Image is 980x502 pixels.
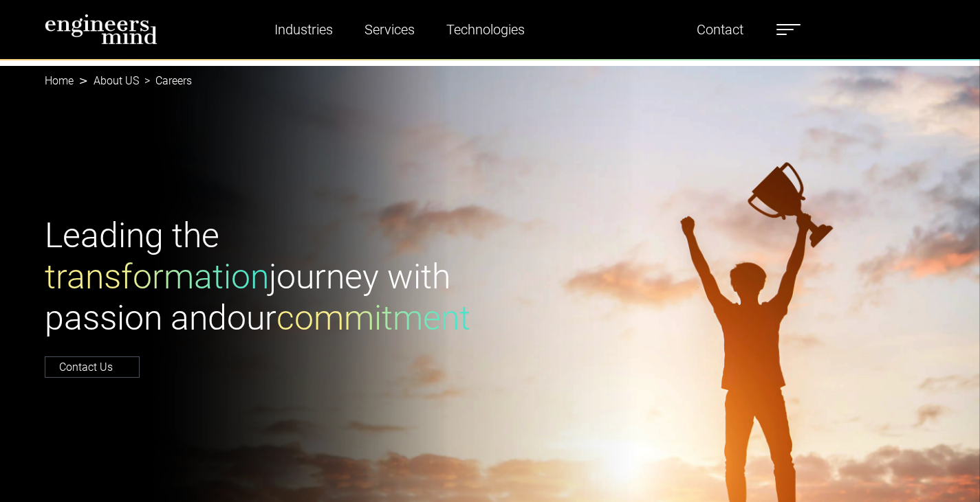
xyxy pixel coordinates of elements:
a: Contact [691,14,749,45]
img: logo [45,14,158,45]
li: Careers [139,73,192,89]
a: Contact Us [45,356,140,378]
a: Technologies [441,14,530,45]
span: commitment [276,298,470,338]
a: Industries [269,14,338,45]
span: transformation [45,257,269,297]
a: Services [359,14,420,45]
a: About US [94,74,139,87]
a: Home [45,74,74,87]
h1: Leading the journey with passion and our [45,215,482,339]
nav: breadcrumb [45,66,936,96]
